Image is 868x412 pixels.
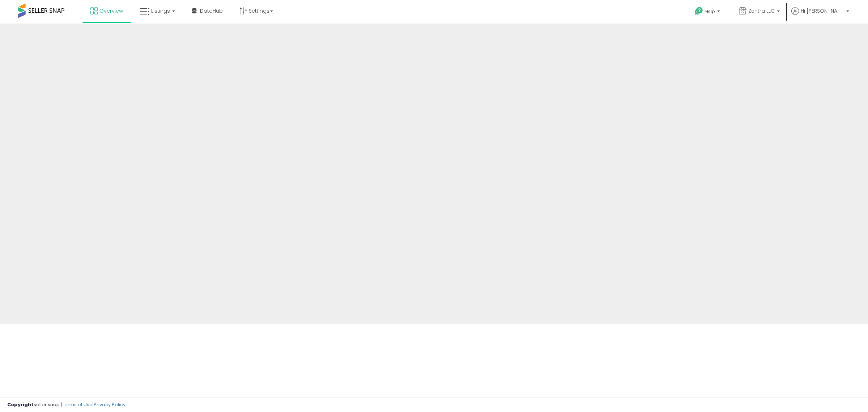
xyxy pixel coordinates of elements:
i: Get Help [694,7,703,16]
span: Help [705,8,715,14]
a: Help [689,1,727,24]
span: Listings [151,7,170,14]
a: Hi [PERSON_NAME] [791,7,849,24]
span: Zentra LLC [748,7,775,14]
span: Overview [99,7,123,14]
span: Hi [PERSON_NAME] [801,7,844,14]
span: DataHub [200,7,223,14]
